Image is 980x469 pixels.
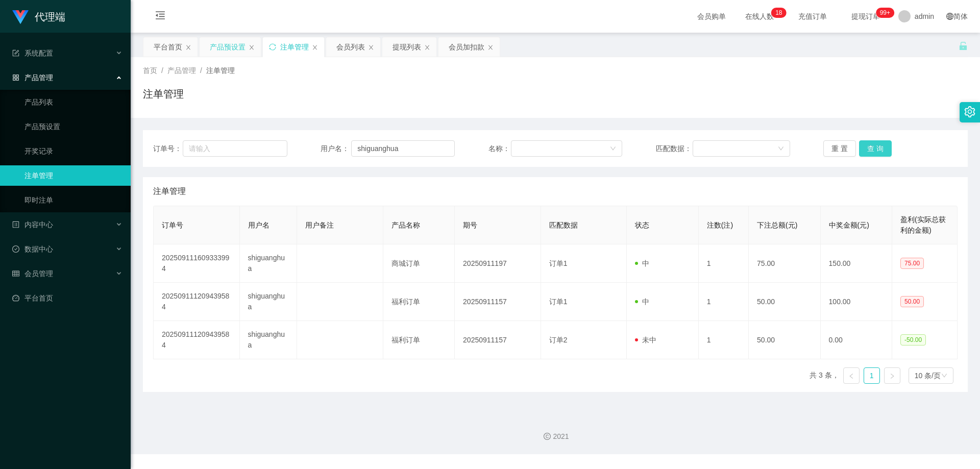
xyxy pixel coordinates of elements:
td: 商城订单 [383,244,455,283]
i: 图标: form [12,50,19,57]
li: 上一页 [843,367,860,384]
span: 订单2 [549,336,568,344]
a: 代理端 [12,12,65,20]
td: 75.00 [749,244,820,283]
h1: 注单管理 [143,86,184,102]
sup: 18 [771,8,786,18]
i: 图标: close [249,44,255,51]
span: / [200,66,202,75]
a: 产品列表 [24,92,122,112]
span: 产品管理 [167,66,196,75]
span: 订单1 [549,259,568,267]
td: 100.00 [821,283,892,321]
i: 图标: unlock [959,41,968,51]
td: 50.00 [749,283,820,321]
i: 图标: close [487,44,494,51]
i: 图标: close [368,44,374,51]
td: 150.00 [821,244,892,283]
span: 中 [635,298,649,306]
td: 1 [699,283,749,321]
span: 数据中心 [12,245,53,253]
i: 图标: close [312,44,318,51]
span: 匹配数据： [656,143,693,154]
span: 注数(注) [707,221,733,229]
span: -50.00 [900,334,926,345]
i: 图标: sync [269,43,276,51]
span: 75.00 [900,258,924,269]
span: 期号 [463,221,477,229]
span: 注单管理 [206,66,235,75]
div: 平台首页 [154,37,182,57]
span: 中 [635,259,649,267]
span: 匹配数据 [549,221,578,229]
span: 盈利(实际总获利的金额) [900,215,946,234]
i: 图标: copyright [544,433,551,440]
span: 名称： [488,143,511,154]
td: 福利订单 [383,283,455,321]
a: 图标: dashboard平台首页 [12,288,122,308]
i: 图标: down [941,373,947,380]
span: 内容中心 [12,220,53,229]
img: logo.9652507e.png [12,10,29,24]
a: 注单管理 [24,165,122,186]
i: 图标: down [778,145,784,153]
span: 用户备注 [305,221,334,229]
span: 充值订单 [793,13,832,20]
span: 用户名： [321,143,351,154]
td: 202509111609333994 [154,244,240,283]
input: 请输入 [183,140,287,157]
i: 图标: left [848,373,854,379]
span: 产品名称 [391,221,420,229]
span: 注单管理 [153,185,186,198]
a: 即时注单 [24,190,122,210]
div: 会员加扣款 [449,37,484,57]
h1: 代理端 [35,1,65,33]
span: 50.00 [900,296,924,307]
p: 1 [775,8,779,18]
a: 开奖记录 [24,141,122,161]
span: 提现订单 [846,13,885,20]
input: 请输入 [351,140,455,157]
button: 查 询 [859,140,892,157]
td: 20250911157 [455,283,541,321]
div: 会员列表 [336,37,365,57]
i: 图标: profile [12,221,19,228]
i: 图标: setting [964,106,975,117]
span: 会员管理 [12,269,53,278]
li: 共 3 条， [810,367,839,384]
span: 在线人数 [740,13,779,20]
span: 订单号 [162,221,183,229]
div: 10 条/页 [915,368,941,383]
i: 图标: table [12,270,19,277]
td: 1 [699,244,749,283]
div: 产品预设置 [210,37,246,57]
td: 1 [699,321,749,359]
li: 1 [864,367,880,384]
span: 用户名 [248,221,269,229]
sup: 1172 [876,8,894,18]
a: 1 [864,368,879,383]
td: 0.00 [821,321,892,359]
span: 未中 [635,336,656,344]
i: 图标: right [889,373,895,379]
div: 提现列表 [393,37,421,57]
td: 202509111209439584 [154,283,240,321]
span: 订单号： [153,143,183,154]
li: 下一页 [884,367,900,384]
i: 图标: close [424,44,430,51]
i: 图标: down [610,145,616,153]
td: 20250911157 [455,321,541,359]
button: 重 置 [823,140,856,157]
td: shiguanghua [240,283,297,321]
p: 8 [779,8,782,18]
span: 产品管理 [12,73,53,82]
i: 图标: check-circle-o [12,245,19,253]
span: 中奖金额(元) [829,221,869,229]
i: 图标: close [185,44,191,51]
i: 图标: global [946,13,953,20]
td: 202509111209439584 [154,321,240,359]
div: 2021 [139,431,972,442]
a: 产品预设置 [24,116,122,137]
span: 订单1 [549,298,568,306]
span: / [161,66,163,75]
